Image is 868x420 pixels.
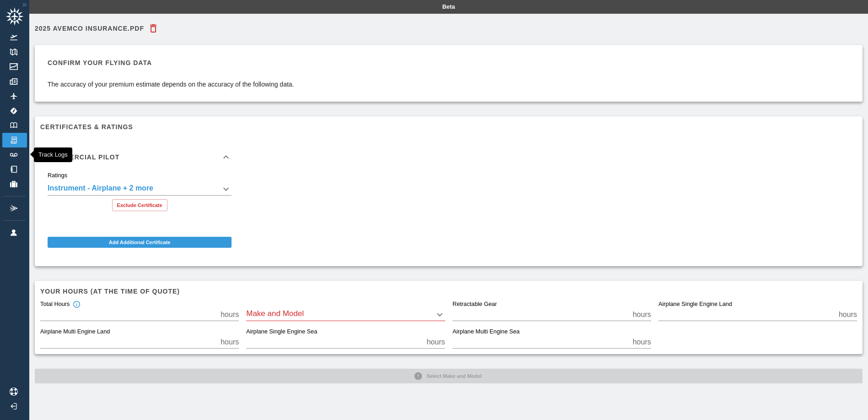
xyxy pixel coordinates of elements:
[426,337,445,348] p: hours
[453,300,497,309] label: Retractable Gear
[48,80,294,89] p: The accuracy of your premium estimate depends on the accuracy of the following data.
[40,286,857,296] h6: Your hours (at the time of quote)
[40,328,110,336] label: Airplane Multi Engine Land
[658,300,732,309] label: Airplane Single Engine Land
[40,122,857,132] h6: Certificates & Ratings
[112,199,167,211] button: Exclude Certificate
[48,58,294,68] h6: Confirm your flying data
[221,309,239,320] p: hours
[48,154,119,160] h6: Commercial Pilot
[48,183,232,196] div: Instrument - Airplane + 2 more
[246,328,317,336] label: Airplane Single Engine Sea
[839,309,857,320] p: hours
[48,237,232,248] button: Add Additional Certificate
[48,171,67,180] label: Ratings
[72,300,81,309] svg: Total hours in fixed-wing aircraft
[40,142,239,172] div: Commercial Pilot
[221,337,239,348] p: hours
[633,337,651,348] p: hours
[40,172,239,218] div: Commercial Pilot
[453,328,520,336] label: Airplane Multi Engine Sea
[633,309,651,320] p: hours
[40,300,81,309] div: Total Hours
[35,25,144,32] h6: 2025 Avemco Insurance.pdf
